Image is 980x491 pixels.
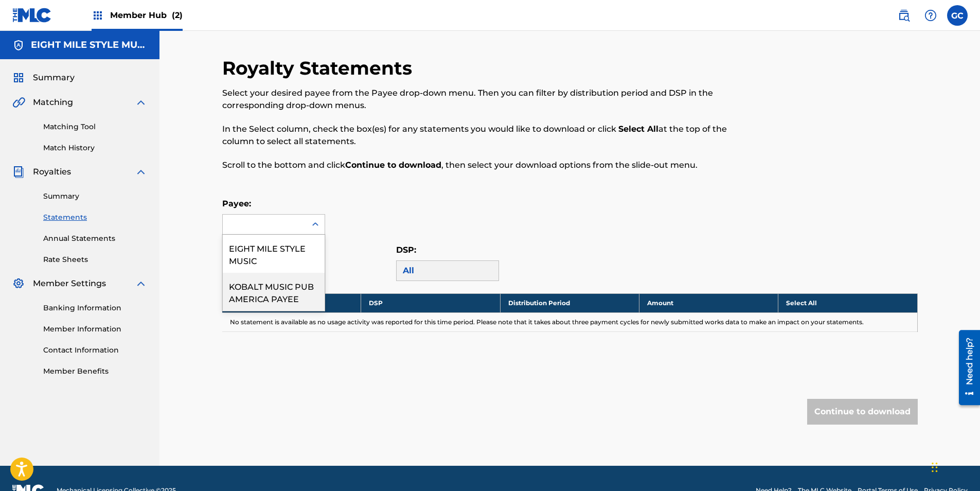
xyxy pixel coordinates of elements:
a: SummarySummary [12,72,75,84]
a: Banking Information [43,303,147,313]
img: search [898,9,910,22]
img: expand [135,277,147,290]
strong: Select All [618,124,658,134]
img: Accounts [12,39,25,51]
a: Match History [43,143,147,153]
p: Select your desired payee from the Payee drop-down menu. Then you can filter by distribution peri... [222,87,758,112]
div: Help [920,5,941,26]
p: Scroll to the bottom and click , then select your download options from the slide-out menu. [222,159,758,171]
p: In the Select column, check the box(es) for any statements you would like to download or click at... [222,123,758,148]
img: MLC Logo [12,8,52,23]
img: Member Settings [12,277,25,290]
span: (2) [172,10,183,20]
span: Royalties [33,166,71,178]
h2: Royalty Statements [222,57,417,80]
img: expand [135,96,147,109]
th: Select All [778,293,917,312]
div: User Menu [947,5,968,26]
th: DSP [361,293,500,312]
div: Drag [932,452,938,483]
strong: Continue to download [345,160,441,170]
th: Amount [639,293,778,312]
div: EIGHT MILE STYLE MUSIC [223,235,325,273]
a: Annual Statements [43,233,147,244]
img: expand [135,166,147,178]
iframe: Resource Center [951,326,980,409]
th: Distribution Period [500,293,639,312]
h5: EIGHT MILE STYLE MUSIC [31,39,147,51]
span: Summary [33,72,75,84]
span: Member Hub [110,9,183,21]
img: Top Rightsholders [92,9,104,22]
td: No statement is available as no usage activity was reported for this time period. Please note tha... [222,312,918,331]
a: Rate Sheets [43,254,147,265]
label: Payee: [222,199,251,208]
span: Member Settings [33,277,106,290]
label: DSP: [396,245,416,255]
a: Summary [43,191,147,202]
a: Contact Information [43,345,147,356]
a: Matching Tool [43,121,147,132]
img: Summary [12,72,25,84]
img: help [924,9,937,22]
a: Member Information [43,324,147,335]
a: Member Benefits [43,366,147,377]
a: Statements [43,212,147,223]
img: Matching [12,96,25,109]
img: Royalties [12,166,25,178]
iframe: Chat Widget [929,442,980,491]
span: Matching [33,96,73,109]
div: KOBALT MUSIC PUB AMERICA PAYEE [223,273,325,311]
a: Public Search [894,5,914,26]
